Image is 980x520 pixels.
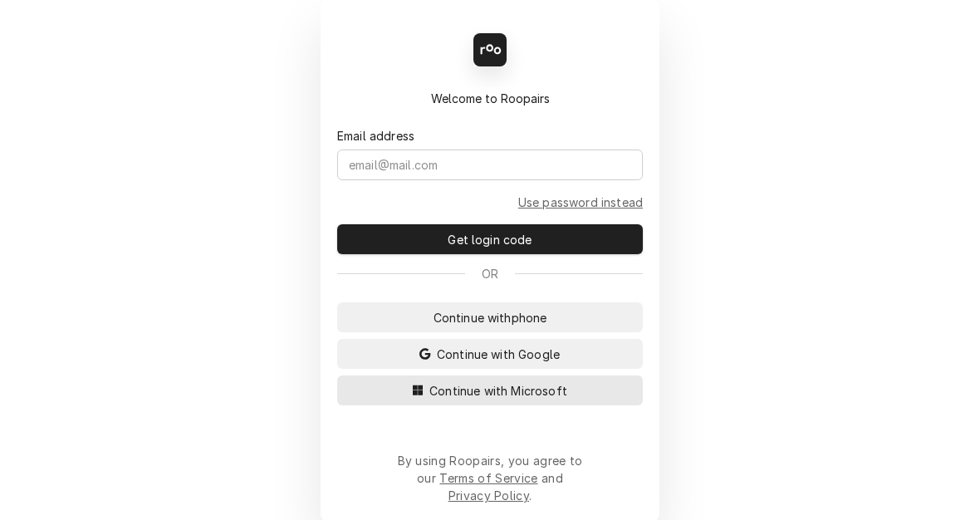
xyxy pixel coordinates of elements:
div: Welcome to Roopairs [337,90,643,107]
span: Continue with Google [434,346,563,363]
span: Continue with Microsoft [426,382,571,400]
label: Email address [337,127,414,145]
div: By using Roopairs, you agree to our and . [397,452,583,504]
div: Or [337,265,643,282]
button: Continue with Google [337,339,643,369]
a: Privacy Policy [448,488,529,503]
a: Go to Email and password form [518,194,643,211]
a: Terms of Service [439,471,537,485]
input: email@mail.com [337,150,643,180]
button: Get login code [337,224,643,254]
button: Continue withphone [337,302,643,332]
span: Get login code [444,231,535,248]
button: Continue with Microsoft [337,375,643,405]
span: Continue with phone [430,309,551,326]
